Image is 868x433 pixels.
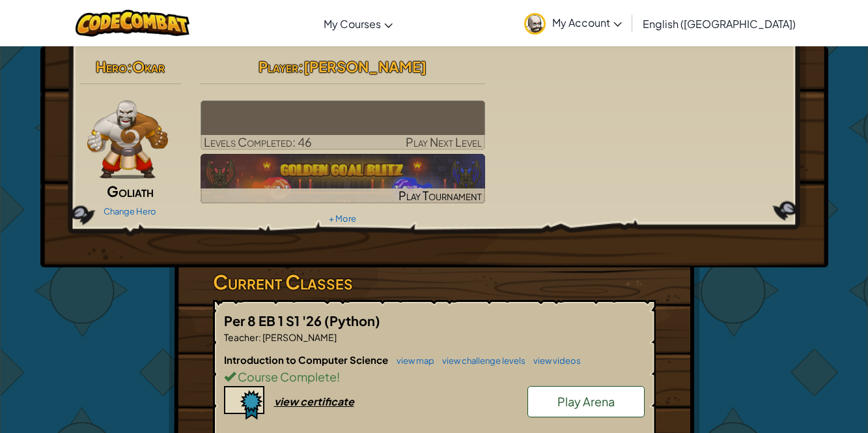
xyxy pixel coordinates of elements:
span: Play Next Level [406,134,482,149]
h3: Current Classes [213,267,656,297]
span: Course Complete [236,369,337,384]
a: My Account [518,3,628,44]
span: Teacher [224,331,259,343]
span: Introduction to Computer Science [224,353,390,366]
img: Golden Goal [201,154,485,203]
span: : [298,57,303,76]
span: ! [337,369,340,384]
span: My Account [552,16,622,29]
a: Play Next Level [201,100,485,150]
span: (Python) [324,312,380,329]
span: : [127,57,132,76]
a: Change Hero [104,206,156,216]
a: view challenge levels [436,355,525,366]
span: Goliath [107,182,154,200]
img: CodeCombat logo [76,10,189,37]
span: [PERSON_NAME] [303,57,427,76]
span: : [259,331,261,343]
img: certificate-icon.png [224,386,264,420]
a: My Courses [317,6,399,41]
a: English ([GEOGRAPHIC_DATA]) [636,6,802,41]
a: view map [390,355,434,366]
span: Play Arena [557,394,615,409]
span: [PERSON_NAME] [261,331,337,343]
img: goliath-pose.png [87,100,169,179]
span: Player [259,57,298,76]
a: view certificate [224,395,354,408]
img: avatar [524,13,546,35]
a: Play Tournament [201,154,485,203]
span: English ([GEOGRAPHIC_DATA]) [643,17,796,31]
span: Play Tournament [399,188,482,203]
span: Levels Completed: 46 [204,134,312,149]
div: view certificate [274,395,354,408]
span: Hero [96,57,127,76]
a: + More [329,213,356,224]
a: view videos [527,355,581,366]
span: Okar [132,57,165,76]
span: Per 8 EB 1 S1 '26 [224,312,324,329]
span: My Courses [324,17,381,31]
